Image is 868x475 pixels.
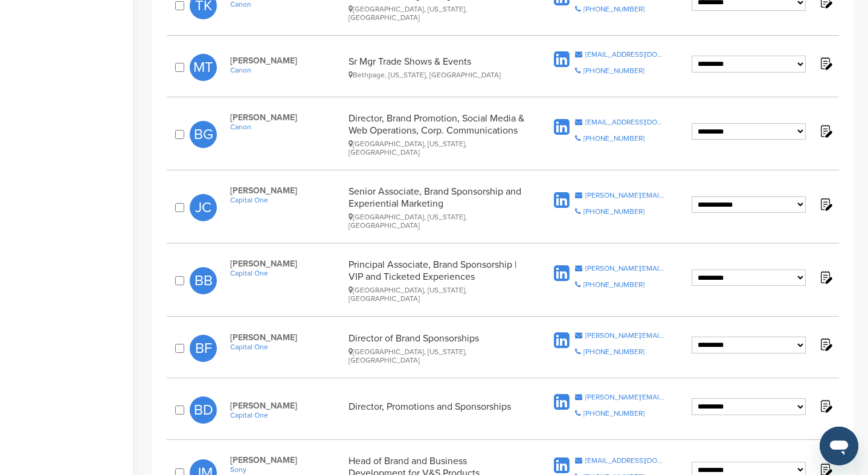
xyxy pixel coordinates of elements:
a: Canon [230,66,342,74]
a: Canon [230,123,342,131]
div: Principal Associate, Brand Sponsorship | VIP and Ticketed Experiences [349,259,526,303]
span: BB [190,267,217,294]
div: [PHONE_NUMBER] [583,410,645,417]
div: [GEOGRAPHIC_DATA], [US_STATE], [GEOGRAPHIC_DATA] [349,140,526,157]
img: Notes [818,398,833,413]
a: Capital One [230,196,342,204]
img: Notes [818,196,833,212]
div: [PHONE_NUMBER] [583,67,645,74]
div: [GEOGRAPHIC_DATA], [US_STATE], [GEOGRAPHIC_DATA] [349,213,526,230]
img: Notes [818,270,833,285]
span: [PERSON_NAME] [230,259,342,269]
div: [PHONE_NUMBER] [583,208,645,215]
span: BD [190,396,217,424]
div: [EMAIL_ADDRESS][DOMAIN_NAME] [585,118,666,126]
div: [PERSON_NAME][EMAIL_ADDRESS][PERSON_NAME][DOMAIN_NAME] [585,265,666,272]
div: Bethpage, [US_STATE], [GEOGRAPHIC_DATA] [349,71,526,79]
div: [GEOGRAPHIC_DATA], [US_STATE], [GEOGRAPHIC_DATA] [349,347,526,364]
span: [PERSON_NAME] [230,401,342,411]
iframe: Button to launch messaging window [820,427,858,465]
div: Senior Associate, Brand Sponsorship and Experiential Marketing [349,186,526,230]
span: [PERSON_NAME] [230,455,342,465]
div: [PERSON_NAME][EMAIL_ADDRESS][PERSON_NAME][DOMAIN_NAME] [585,393,666,401]
a: Capital One [230,411,342,419]
div: [PERSON_NAME][EMAIL_ADDRESS][PERSON_NAME][DOMAIN_NAME] [585,192,666,199]
div: [PHONE_NUMBER] [583,135,645,142]
div: Director, Brand Promotion, Social Media & Web Operations, Corp. Communications [349,112,526,157]
img: Notes [818,56,833,71]
span: [PERSON_NAME] [230,112,342,123]
span: BG [190,121,217,148]
div: [GEOGRAPHIC_DATA], [US_STATE], [GEOGRAPHIC_DATA] [349,286,526,303]
span: [PERSON_NAME] [230,332,342,343]
img: Notes [818,123,833,138]
div: [PHONE_NUMBER] [583,5,645,13]
div: [EMAIL_ADDRESS][DOMAIN_NAME] [585,457,666,464]
div: [EMAIL_ADDRESS][DOMAIN_NAME] [585,51,666,58]
span: BF [190,335,217,362]
a: Sony [230,465,342,474]
span: MT [190,54,217,81]
img: Notes [818,337,833,352]
div: Director, Promotions and Sponsorships [349,401,526,419]
span: [PERSON_NAME] [230,56,342,66]
div: [GEOGRAPHIC_DATA], [US_STATE], [GEOGRAPHIC_DATA] [349,5,526,22]
div: [PHONE_NUMBER] [583,281,645,288]
div: Sr Mgr Trade Shows & Events [349,56,526,79]
div: Director of Brand Sponsorships [349,332,526,364]
div: [PERSON_NAME][EMAIL_ADDRESS][PERSON_NAME][DOMAIN_NAME] [585,332,666,339]
span: [PERSON_NAME] [230,186,342,196]
span: JC [190,194,217,221]
a: Capital One [230,269,342,277]
a: Capital One [230,343,342,351]
div: [PHONE_NUMBER] [583,348,645,355]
